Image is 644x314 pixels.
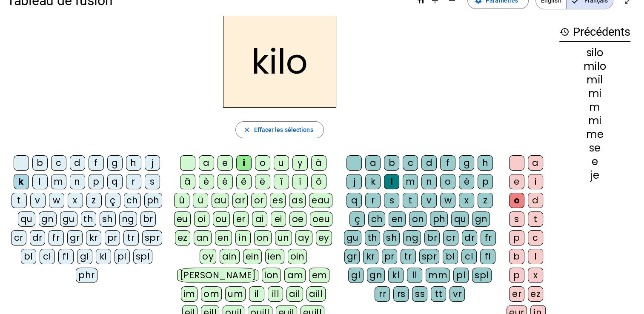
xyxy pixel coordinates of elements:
[289,211,306,227] div: oe
[18,211,35,227] div: qu
[249,286,264,302] div: il
[11,193,27,208] div: t
[346,193,362,208] div: q
[306,286,326,302] div: aill
[559,88,630,99] div: mi
[89,174,104,189] div: p
[49,230,64,245] div: fr
[32,155,48,171] div: b
[559,102,630,112] div: m
[40,249,55,264] div: cl
[472,211,490,227] div: gn
[449,286,465,302] div: vr
[528,249,543,264] div: l
[389,211,406,227] div: en
[218,155,233,171] div: e
[344,249,360,264] div: gr
[175,230,190,245] div: ez
[77,249,92,264] div: gl
[100,211,116,227] div: sh
[509,211,524,227] div: s
[409,211,426,227] div: on
[480,249,495,264] div: fl
[262,268,281,283] div: ion
[223,16,336,108] h2: kilo
[32,174,48,189] div: l
[89,155,104,171] div: f
[310,211,333,227] div: oeu
[235,121,323,138] button: Effacer les sélections
[403,155,418,171] div: c
[107,174,123,189] div: q
[453,268,469,283] div: pl
[419,249,440,264] div: spr
[218,174,233,189] div: é
[254,125,313,135] span: Effacer les sélections
[76,268,97,283] div: phr
[145,174,160,189] div: s
[384,155,399,171] div: b
[268,286,283,302] div: ill
[107,155,123,171] div: g
[478,193,493,208] div: z
[201,286,222,302] div: om
[86,230,101,245] div: kr
[365,193,381,208] div: r
[559,27,570,37] mat-icon: history
[388,268,404,283] div: kl
[403,193,418,208] div: t
[509,193,524,208] div: o
[478,174,493,189] div: p
[292,174,308,189] div: ï
[559,75,630,85] div: mil
[440,174,455,189] div: o
[367,268,385,283] div: gn
[51,174,66,189] div: m
[236,174,252,189] div: ê
[123,230,139,245] div: tr
[509,230,524,245] div: p
[193,193,208,208] div: ü
[431,286,446,302] div: tt
[105,193,120,208] div: ç
[403,230,421,245] div: ng
[140,211,156,227] div: br
[96,249,111,264] div: kl
[528,174,543,189] div: i
[232,193,248,208] div: ar
[255,155,270,171] div: o
[316,230,332,245] div: ey
[21,249,36,264] div: bl
[213,211,230,227] div: ou
[412,286,427,302] div: ss
[344,230,361,245] div: gu
[528,268,543,283] div: x
[265,249,284,264] div: ien
[251,193,266,208] div: or
[472,268,492,283] div: spl
[70,155,85,171] div: d
[30,230,45,245] div: dr
[105,230,120,245] div: pr
[126,174,141,189] div: r
[49,193,64,208] div: w
[443,230,458,245] div: cr
[309,193,332,208] div: eau
[365,230,380,245] div: th
[440,155,455,171] div: f
[509,174,524,189] div: e
[284,268,306,283] div: am
[254,230,272,245] div: on
[459,174,474,189] div: é
[375,286,390,302] div: rr
[225,286,246,302] div: um
[528,286,543,302] div: ez
[368,211,385,227] div: ch
[142,230,163,245] div: spr
[220,249,240,264] div: ain
[292,155,308,171] div: y
[430,211,448,227] div: ph
[199,174,214,189] div: è
[509,249,524,264] div: b
[271,211,286,227] div: ei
